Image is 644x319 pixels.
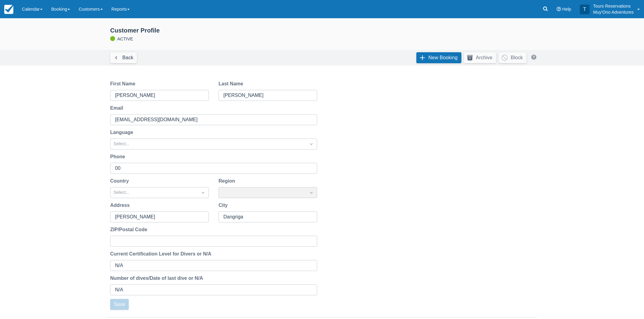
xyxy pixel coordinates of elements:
[103,27,541,43] div: ACTIVE
[200,190,206,196] span: Dropdown icon
[593,3,634,9] p: Tours Reservations
[499,52,527,63] button: Block
[308,141,314,147] span: Dropdown icon
[110,80,138,87] label: First Name
[219,177,237,185] label: Region
[110,177,131,185] label: Country
[219,202,230,209] label: City
[580,5,590,14] div: T
[110,105,126,112] label: Email
[110,52,137,63] a: Back
[562,7,571,12] span: Help
[557,7,561,11] i: Help
[110,226,150,233] label: ZIP/Postal Code
[4,5,13,14] img: checkfront-main-nav-mini-logo.png
[416,52,461,63] a: New Booking
[110,250,214,258] label: Current Certification Level for Divers or N/A
[593,9,634,15] p: Muy'Ono Adventures
[114,141,303,147] div: Select...
[110,202,132,209] label: Address
[110,129,136,136] label: Language
[110,275,205,282] label: Number of dives/Date of last dive or N/A
[110,153,128,160] label: Phone
[219,80,246,87] label: Last Name
[110,27,541,34] div: Customer Profile
[464,52,496,63] button: Archive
